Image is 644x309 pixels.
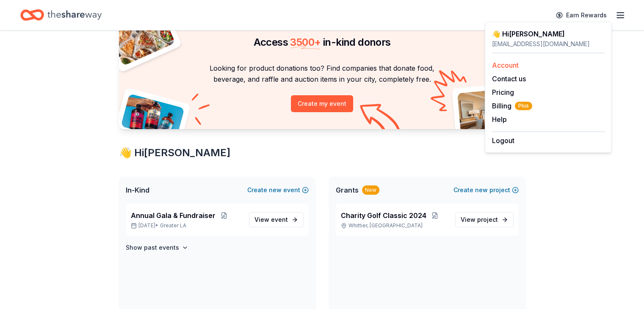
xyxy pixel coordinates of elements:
button: Createnewproject [453,185,519,195]
p: Looking for product donations too? Find companies that donate food, beverage, and raffle and auct... [129,63,515,85]
span: In-Kind [126,185,149,195]
a: View event [249,212,304,227]
p: Whittier, [GEOGRAPHIC_DATA] [341,222,448,229]
span: Charity Golf Classic 2024 [341,210,426,221]
span: event [271,216,288,223]
span: 3500 + [290,36,321,48]
a: Pricing [492,88,514,97]
button: Logout [492,135,514,146]
img: Pizza [109,12,175,66]
button: Contact us [492,74,526,84]
span: View [461,215,498,225]
span: Greater LA [160,222,186,229]
button: BillingPlus [492,101,532,111]
p: [DATE] • [131,222,242,229]
a: Earn Rewards [551,8,612,23]
h4: Show past events [126,243,179,253]
a: View project [455,212,514,227]
button: Createnewevent [247,185,309,195]
button: Help [492,114,507,124]
button: Show past events [126,243,188,253]
div: 👋 Hi [PERSON_NAME] [492,29,605,39]
span: Grants [336,185,359,195]
button: Create my event [291,95,353,112]
span: Billing [492,101,532,111]
a: Home [20,5,102,25]
span: project [477,216,498,223]
img: Curvy arrow [360,104,402,135]
div: New [362,185,379,195]
div: [EMAIL_ADDRESS][DOMAIN_NAME] [492,39,605,49]
span: Plus [515,102,532,110]
span: new [269,185,282,195]
span: Annual Gala & Fundraiser [131,210,216,221]
span: Access in-kind donors [254,36,391,48]
span: new [475,185,488,195]
span: View [254,215,288,225]
div: 👋 Hi [PERSON_NAME] [119,146,525,160]
a: Account [492,61,519,69]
